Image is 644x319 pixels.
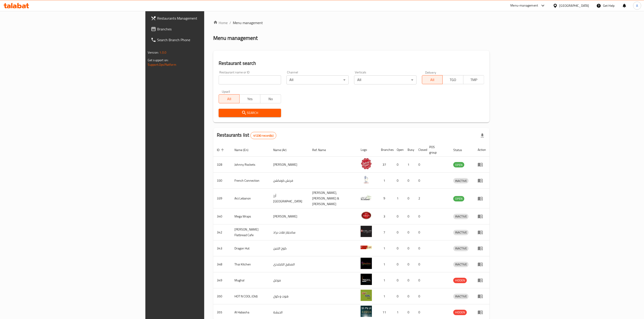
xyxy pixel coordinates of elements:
td: 0 [415,224,426,240]
td: 37 [377,157,393,173]
td: 0 [393,208,404,224]
td: 0 [415,256,426,272]
span: Status [453,147,468,153]
span: Restaurants Management [157,16,249,21]
img: Al Habasha [361,306,372,317]
td: 1 [404,157,415,173]
label: Delivery [425,71,436,74]
div: [GEOGRAPHIC_DATA] [559,3,589,8]
span: Branches [157,26,249,32]
img: Arz Lebanon [361,192,372,203]
td: 0 [393,272,404,288]
div: OPEN [453,162,464,167]
span: INACTIVE [453,214,469,219]
img: Thai Kitchen [361,258,372,269]
td: 2 [415,189,426,208]
td: 1 [377,256,393,272]
nav: breadcrumb [213,20,490,25]
td: 0 [393,240,404,256]
label: Upsell [222,90,230,93]
div: Menu [478,246,486,251]
th: Closed [415,143,426,157]
td: 1 [377,173,393,189]
img: French Connection [361,174,372,185]
td: 0 [393,173,404,189]
td: 1 [393,189,404,208]
a: Search Branch Phone [147,34,253,45]
span: HIDDEN [453,310,467,315]
div: Menu-management [511,3,538,8]
td: 0 [404,272,415,288]
td: 0 [404,240,415,256]
a: Restaurants Management [147,13,253,24]
a: Support.OpsPlatform [148,62,176,68]
span: Search [222,110,277,116]
span: OPEN [453,196,464,201]
span: Ref. Name [312,147,332,153]
td: [PERSON_NAME] [270,208,309,224]
h2: Restaurants list [217,132,276,139]
td: 1 [377,288,393,304]
td: سانديلاز فلات براد [270,224,309,240]
td: هوت و كول [270,288,309,304]
div: Menu [478,196,486,201]
span: OPEN [453,162,464,167]
div: Menu [478,214,486,219]
th: Branches [377,143,393,157]
div: INACTIVE [453,178,469,183]
td: كوخ التنين [270,240,309,256]
td: موغل [270,272,309,288]
td: فرنش كونكشن [270,173,309,189]
td: 0 [415,240,426,256]
span: All [424,77,441,83]
th: Logo [357,143,377,157]
span: ID [217,147,225,153]
div: Export file [477,130,488,141]
div: INACTIVE [453,246,469,251]
th: Busy [404,143,415,157]
span: Name (En) [234,147,254,153]
span: Get support on: [148,57,168,63]
td: 0 [415,208,426,224]
span: INACTIVE [453,230,469,235]
span: Name (Ar) [273,147,292,153]
td: 0 [404,256,415,272]
button: No [260,94,281,103]
td: 0 [393,256,404,272]
div: Menu [478,278,486,283]
div: Menu [478,230,486,235]
div: Total records count [250,132,276,139]
td: أرز [GEOGRAPHIC_DATA] [270,189,309,208]
button: Search [219,109,281,117]
button: All [422,75,443,84]
div: Menu [478,310,486,315]
span: 1.0.0 [159,50,166,55]
span: INACTIVE [453,294,469,299]
th: Action [474,143,490,157]
span: All [221,96,238,102]
span: Search Branch Phone [157,37,249,43]
img: Dragon Hut [361,242,372,253]
div: Menu [478,178,486,183]
td: 0 [404,208,415,224]
td: [PERSON_NAME],[PERSON_NAME] & [PERSON_NAME] [309,189,357,208]
td: 0 [404,224,415,240]
td: المطبخ التايلندى [270,256,309,272]
span: No [262,96,279,102]
a: Branches [147,24,253,34]
span: HIDDEN [453,278,467,283]
span: TMP [465,77,482,83]
span: INACTIVE [453,246,469,251]
button: TGO [442,75,463,84]
img: Mughal [361,274,372,285]
td: 0 [404,288,415,304]
span: INACTIVE [453,262,469,267]
button: Yes [239,94,260,103]
span: Yes [241,96,259,102]
div: Menu [478,262,486,267]
div: HIDDEN [453,278,467,283]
